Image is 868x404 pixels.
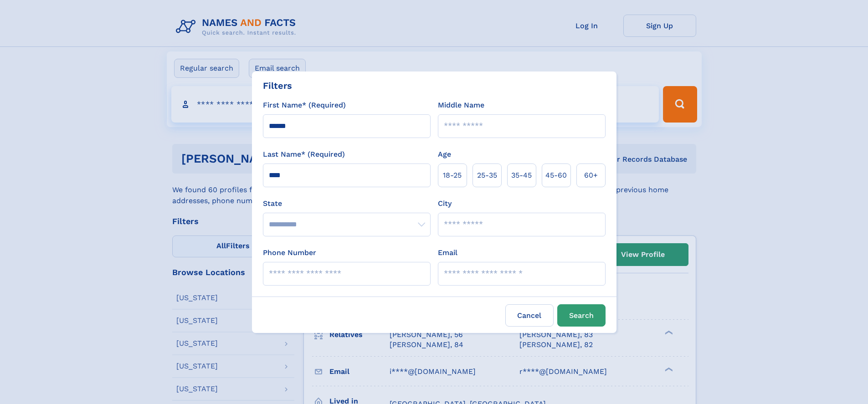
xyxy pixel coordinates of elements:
label: Phone Number [263,247,316,258]
label: Middle Name [438,100,484,111]
label: Cancel [505,304,554,327]
label: State [263,198,431,209]
label: Age [438,149,451,160]
label: Email [438,247,457,258]
span: 25‑35 [477,170,497,181]
span: 60+ [584,170,598,181]
button: Search [557,304,606,327]
span: 45‑60 [545,170,567,181]
span: 35‑45 [511,170,532,181]
div: Filters [263,79,292,92]
span: 18‑25 [443,170,462,181]
label: First Name* (Required) [263,100,346,111]
label: Last Name* (Required) [263,149,345,160]
label: City [438,198,452,209]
